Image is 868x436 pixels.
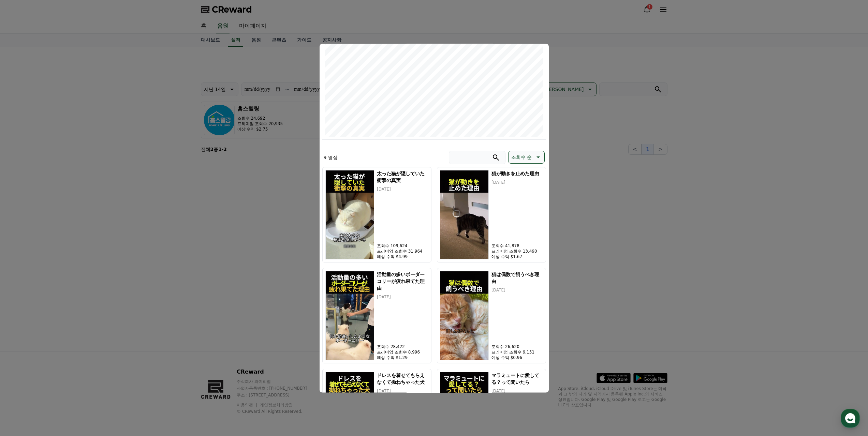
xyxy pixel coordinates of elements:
p: [DATE] [491,388,543,394]
h5: ドレスを着せてもらえなくて拗ねちゃった犬 [377,372,428,386]
p: [DATE] [491,287,543,293]
p: 프리미엄 조회수 31,964 [377,249,428,254]
p: 조회수 109,624 [377,243,428,249]
p: 예상 수익 $4.99 [377,254,428,259]
a: 대화 [45,216,88,233]
p: 예상 수익 $1.29 [377,355,428,360]
span: 대화 [62,227,71,232]
span: 홈 [21,226,26,232]
p: [DATE] [377,186,428,192]
p: 조회수 26,620 [491,344,543,349]
img: 太った猫が隠していた衝撃の真実 [325,170,374,259]
img: 活動量の多いボーダーコリーが疲れ果てた理由 [325,271,374,360]
p: 프리미엄 조회수 13,490 [491,249,543,254]
button: 조회수 순 [508,151,544,164]
p: 예상 수익 $0.96 [491,355,543,360]
p: [DATE] [377,294,428,300]
span: 설정 [105,226,114,232]
a: 설정 [88,216,131,233]
p: 프리미엄 조회수 8,996 [377,349,428,355]
h5: 猫が動きを止めた理由 [491,170,543,177]
a: 홈 [2,216,45,233]
p: [DATE] [491,180,543,185]
h5: 活動量の多いボーダーコリーが疲れ果てた理由 [377,271,428,291]
button: 活動量の多いボーダーコリーが疲れ果てた理由 活動量の多いボーダーコリーが疲れ果てた理由 [DATE] 조회수 28,422 프리미엄 조회수 8,996 예상 수익 $1.29 [322,268,431,363]
button: 太った猫が隠していた衝撃の真実 太った猫が隠していた衝撃の真実 [DATE] 조회수 109,624 프리미엄 조회수 31,964 예상 수익 $4.99 [322,167,431,262]
p: 조회수 41,878 [491,243,543,249]
h5: 太った猫が隠していた衝撃の真実 [377,170,428,184]
p: 조회수 28,422 [377,344,428,349]
button: 猫が動きを止めた理由 猫が動きを止めた理由 [DATE] 조회수 41,878 프리미엄 조회수 13,490 예상 수익 $1.67 [437,167,546,262]
p: [DATE] [377,388,428,394]
div: modal [320,44,549,392]
img: 猫が動きを止めた理由 [440,170,489,259]
p: 9 영상 [324,154,338,161]
img: 猫は偶数で飼うべき理由 [440,271,489,360]
p: 프리미엄 조회수 9,151 [491,349,543,355]
h5: 猫は偶数で飼うべき理由 [491,271,543,285]
p: 예상 수익 $1.67 [491,254,543,259]
p: 조회수 순 [511,152,532,162]
h5: マラミュートに愛してる？って聞いたら [491,372,543,386]
button: 猫は偶数で飼うべき理由 猫は偶数で飼うべき理由 [DATE] 조회수 26,620 프리미엄 조회수 9,151 예상 수익 $0.96 [437,268,546,363]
